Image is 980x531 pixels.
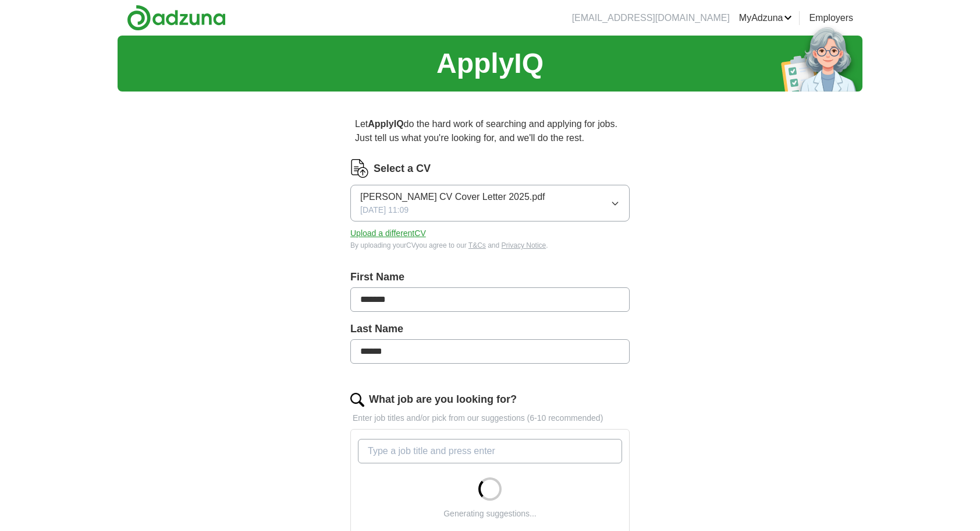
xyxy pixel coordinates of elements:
[443,508,537,520] div: Generating suggestions...
[350,240,630,251] div: By uploading your CV you agree to our and .
[809,11,853,25] a: Employers
[350,159,369,178] img: CV Icon
[374,161,431,177] label: Select a CV
[368,119,403,129] strong: ApplyIQ
[468,241,486,249] a: T&Cs
[572,11,730,25] li: [EMAIL_ADDRESS][DOMAIN_NAME]
[350,321,630,337] label: Last Name
[360,204,409,216] span: [DATE] 11:09
[502,241,546,249] a: Privacy Notice
[739,11,793,25] a: MyAdzuna
[350,412,630,424] p: Enter job titles and/or pick from our suggestions (6-10 recommended)
[369,392,517,407] label: What job are you looking for?
[350,393,364,407] img: search.png
[436,43,544,85] h1: ApplyIQ
[350,269,630,285] label: First Name
[350,112,630,150] p: Let do the hard work of searching and applying for jobs. Just tell us what you're looking for, an...
[127,5,226,31] img: Adzuna logo
[360,190,545,204] span: [PERSON_NAME] CV Cover Letter 2025.pdf
[350,227,426,240] button: Upload a differentCV
[358,439,622,463] input: Type a job title and press enter
[350,185,630,221] button: [PERSON_NAME] CV Cover Letter 2025.pdf[DATE] 11:09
